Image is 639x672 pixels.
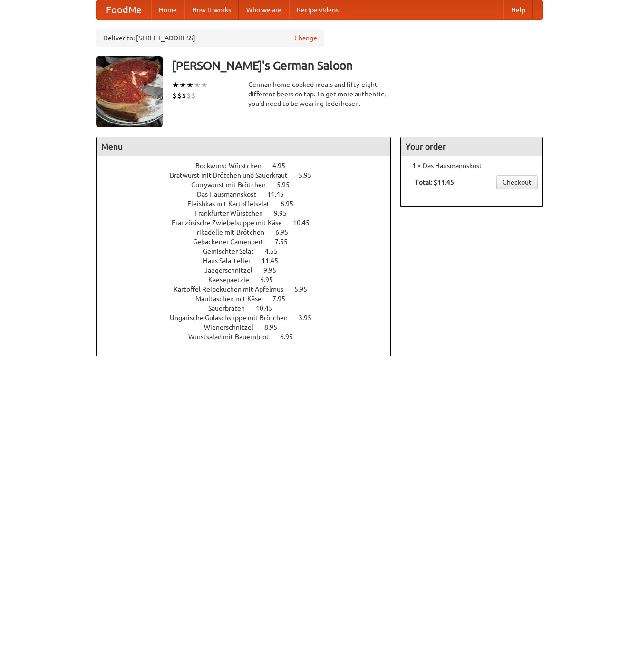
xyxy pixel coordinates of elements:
a: Wurstsalad mit Bauernbrot 6.95 [188,333,310,341]
span: Frankfurter Würstchen [194,209,272,217]
span: Französische Zwiebelsuppe mit Käse [172,219,291,227]
span: 5.95 [277,181,299,189]
img: angular.jpg [96,56,163,127]
span: 8.95 [264,323,287,331]
a: Das Hausmannskost 11.45 [197,190,301,198]
div: German home-cooked meals and fifty-eight different beers on tap. To get more authentic, you'd nee... [248,80,391,108]
li: ★ [179,80,186,90]
span: Wurstsalad mit Bauernbrot [188,333,279,341]
a: Ungarische Gulaschsuppe mit Brötchen 3.95 [170,314,329,322]
span: Gebackener Camenbert [193,238,273,246]
a: Change [294,33,317,43]
span: 6.95 [260,276,282,284]
div: Deliver to: [STREET_ADDRESS] [96,29,324,47]
a: Gebackener Camenbert 7.55 [193,238,305,246]
a: Bockwurst Würstchen 4.95 [195,162,303,170]
a: Help [503,0,533,19]
span: Ungarische Gulaschsuppe mit Brötchen [170,314,297,322]
span: 5.95 [294,285,317,293]
span: 6.95 [280,333,302,341]
a: Französische Zwiebelsuppe mit Käse 10.45 [172,219,327,227]
a: How it works [184,0,239,19]
span: 10.45 [256,304,282,312]
a: Frikadelle mit Brötchen 6.95 [193,228,306,236]
span: Jaegerschnitzel [204,266,262,274]
a: Haus Salatteller 11.45 [203,257,296,265]
li: ★ [194,80,201,90]
span: Wienerschnitzel [204,323,263,331]
span: Fleishkas mit Kartoffelsalat [187,200,279,208]
span: Currywurst mit Brötchen [191,181,275,189]
a: Fleishkas mit Kartoffelsalat 6.95 [187,200,311,208]
span: 9.95 [274,209,296,217]
li: ★ [172,80,179,90]
span: 9.95 [263,266,286,274]
span: Gemischter Salat [203,247,263,255]
b: Total: $11.45 [415,179,454,186]
span: 4.95 [272,162,295,170]
a: Kartoffel Reibekuchen mit Apfelmus 5.95 [174,285,325,293]
span: 10.45 [293,219,319,227]
li: $ [182,90,186,101]
span: 7.55 [275,238,297,246]
span: 11.45 [267,190,293,198]
h3: [PERSON_NAME]'s German Saloon [172,56,543,75]
li: $ [191,90,196,101]
a: Frankfurter Würstchen 9.95 [194,209,304,217]
a: Home [151,0,184,19]
span: 4.55 [265,247,287,255]
span: Das Hausmannskost [197,190,266,198]
span: Kaesepaetzle [208,276,259,284]
a: Jaegerschnitzel 9.95 [204,266,294,274]
a: Bratwurst mit Brötchen und Sauerkraut 5.95 [170,171,329,179]
h4: Menu [97,137,390,156]
li: $ [177,90,182,101]
span: Maultaschen mit Käse [195,295,271,303]
span: Bratwurst mit Brötchen und Sauerkraut [170,171,297,179]
a: Gemischter Salat 4.55 [203,247,295,255]
span: Bockwurst Würstchen [195,162,271,170]
a: Wienerschnitzel 8.95 [204,323,295,331]
a: Sauerbraten 10.45 [208,304,290,312]
span: 6.95 [281,200,303,208]
span: Haus Salatteller [203,257,260,265]
li: $ [186,90,191,101]
span: 6.95 [275,228,298,236]
a: Currywurst mit Brötchen 5.95 [191,181,307,189]
span: 11.45 [261,257,288,265]
span: 3.95 [299,314,321,322]
a: FoodMe [97,0,151,19]
li: ★ [201,80,208,90]
span: 5.95 [299,171,321,179]
li: $ [172,90,177,101]
span: Sauerbraten [208,304,254,312]
h4: Your order [401,137,542,156]
span: Kartoffel Reibekuchen mit Apfelmus [174,285,293,293]
a: Who we are [239,0,289,19]
a: Maultaschen mit Käse 7.95 [195,295,303,303]
span: Frikadelle mit Brötchen [193,228,274,236]
a: Kaesepaetzle 6.95 [208,276,290,284]
a: Checkout [496,175,538,189]
li: 1 × Das Hausmannskost [406,161,538,170]
li: ★ [186,80,194,90]
a: Recipe videos [289,0,346,19]
span: 7.95 [272,295,295,303]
